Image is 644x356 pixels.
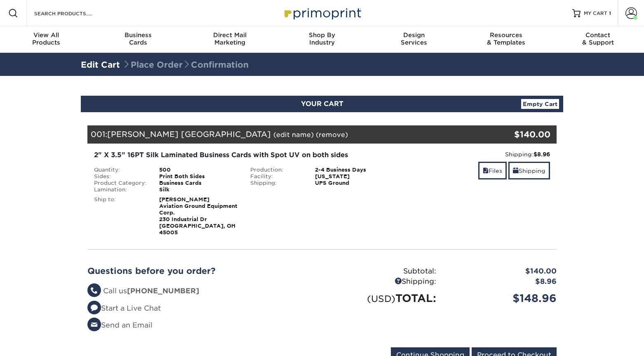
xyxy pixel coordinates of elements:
div: Industry [276,31,368,46]
strong: [PHONE_NUMBER] [127,287,199,295]
span: Design [368,31,460,39]
div: Shipping: [406,150,550,158]
span: 1 [609,10,611,16]
div: Shipping: [244,180,309,186]
div: Quantity: [88,167,153,173]
div: Marketing [184,31,276,46]
div: Product Category: [88,180,153,186]
a: Edit Cart [81,60,120,70]
a: Shop ByIndustry [276,26,368,53]
div: Silk [153,186,244,193]
div: 001: [87,125,478,144]
a: BusinessCards [92,26,184,53]
span: YOUR CART [301,100,343,108]
small: (USD) [367,293,395,304]
a: (edit name) [273,131,314,139]
div: & Support [552,31,644,46]
div: Shipping: [322,276,442,287]
span: Resources [460,31,552,39]
span: Business [92,31,184,39]
div: Subtotal: [322,266,442,277]
div: [US_STATE] [309,173,400,180]
div: 2" X 3.5" 16PT Silk Laminated Business Cards with Spot UV on both sides [94,150,394,160]
div: Print Both Sides [153,173,244,180]
span: Direct Mail [184,31,276,39]
span: Contact [552,31,644,39]
div: Ship to: [88,196,153,236]
li: Call us [87,286,316,297]
div: $8.96 [442,276,563,287]
span: shipping [513,167,519,174]
a: (remove) [316,131,348,139]
div: 500 [153,167,244,173]
h2: Questions before you order? [87,266,316,276]
strong: $8.96 [534,151,550,158]
a: Direct MailMarketing [184,26,276,53]
img: Primoprint [281,4,363,22]
div: TOTAL: [322,290,442,306]
div: $140.00 [478,128,550,141]
div: Cards [92,31,184,46]
div: $140.00 [442,266,563,277]
strong: [PERSON_NAME] Aviation Ground Equipment Corp. 230 Industrial Dr [GEOGRAPHIC_DATA], OH 45005 [159,196,237,236]
div: Lamination: [88,186,153,193]
span: files [483,167,489,174]
a: Shipping [508,162,550,179]
a: DesignServices [368,26,460,53]
div: Facility: [244,173,309,180]
a: Resources& Templates [460,26,552,53]
div: 2-4 Business Days [309,167,400,173]
div: Business Cards [153,180,244,186]
a: Files [478,162,507,179]
a: Contact& Support [552,26,644,53]
span: Place Order Confirmation [122,60,249,70]
div: $148.96 [442,290,563,306]
span: Shop By [276,31,368,39]
span: MY CART [584,10,607,17]
div: & Templates [460,31,552,46]
div: UPS Ground [309,180,400,186]
a: Send an Email [87,321,153,329]
input: SEARCH PRODUCTS..... [33,8,114,18]
span: [PERSON_NAME] [GEOGRAPHIC_DATA] [107,130,271,139]
div: Services [368,31,460,46]
a: Empty Cart [521,99,559,109]
div: Production: [244,167,309,173]
div: Sides: [88,173,153,180]
a: Start a Live Chat [87,304,161,312]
